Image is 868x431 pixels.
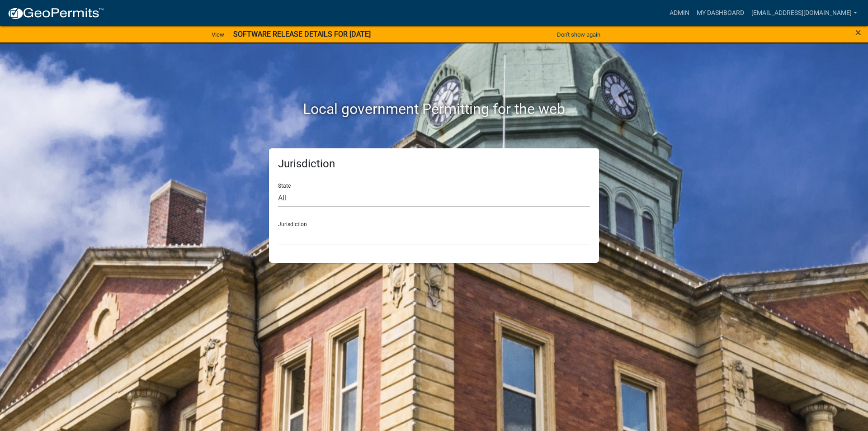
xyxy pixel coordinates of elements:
[693,5,748,22] a: My Dashboard
[553,27,604,42] button: Don't show again
[855,26,861,39] span: ×
[183,100,685,118] h2: Local government Permitting for the web
[208,27,228,42] a: View
[233,30,371,38] strong: SOFTWARE RELEASE DETAILS FOR [DATE]
[748,5,861,22] a: [EMAIL_ADDRESS][DOMAIN_NAME]
[855,27,861,38] button: Close
[278,157,590,171] h5: Jurisdiction
[666,5,693,22] a: Admin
